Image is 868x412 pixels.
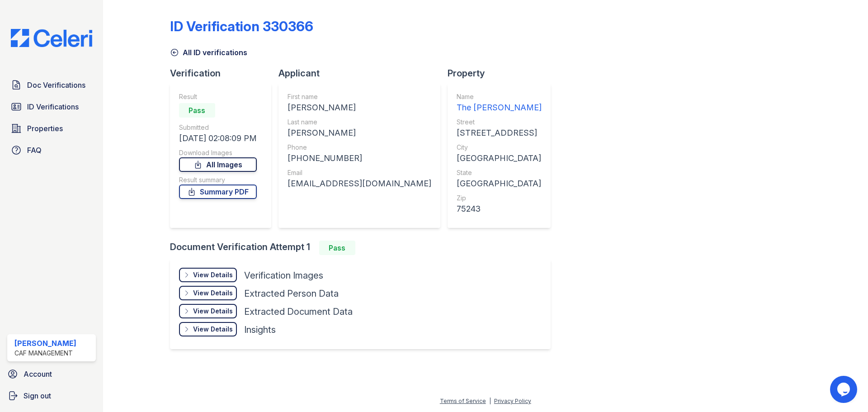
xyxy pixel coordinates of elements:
a: Properties [7,119,96,137]
div: Last name [288,118,431,127]
div: [PERSON_NAME] [288,127,431,139]
iframe: chat widget [830,376,859,403]
div: Verification Images [244,269,323,282]
div: [EMAIL_ADDRESS][DOMAIN_NAME] [288,177,431,190]
div: Pass [319,241,355,255]
div: Name [457,92,542,101]
div: ID Verification 330366 [170,18,313,34]
div: Street [457,118,542,127]
div: Document Verification Attempt 1 [170,241,558,255]
a: All Images [179,157,257,172]
a: All ID verifications [170,47,247,58]
div: | [489,398,491,404]
div: State [457,168,542,177]
a: Summary PDF [179,185,257,199]
div: Verification [170,67,278,80]
div: View Details [193,325,233,334]
span: Account [24,369,52,379]
span: FAQ [27,145,42,156]
div: [STREET_ADDRESS] [457,127,542,139]
div: Zip [457,194,542,203]
div: CAF Management [14,349,76,358]
div: [PERSON_NAME] [14,338,76,349]
div: First name [288,92,431,101]
a: ID Verifications [7,98,96,116]
div: Applicant [278,67,448,80]
div: Result summary [179,175,257,185]
a: Sign out [4,387,99,405]
div: Pass [179,103,215,118]
div: Phone [288,143,431,152]
a: Privacy Policy [494,398,531,404]
div: Email [288,168,431,177]
a: Doc Verifications [7,76,96,94]
div: [GEOGRAPHIC_DATA] [457,152,542,165]
div: View Details [193,270,233,279]
span: Properties [27,123,63,134]
div: [GEOGRAPHIC_DATA] [457,177,542,190]
a: FAQ [7,141,96,159]
div: Extracted Document Data [244,305,353,318]
div: Property [448,67,558,80]
span: Sign out [24,390,51,401]
div: Submitted [179,123,257,132]
div: [DATE] 02:08:09 PM [179,132,257,145]
div: [PHONE_NUMBER] [288,152,431,165]
a: Name The [PERSON_NAME] [457,92,542,114]
div: View Details [193,289,233,298]
div: View Details [193,307,233,316]
div: Insights [244,323,276,336]
div: 75243 [457,203,542,215]
div: Result [179,92,257,101]
img: CE_Logo_Blue-a8612792a0a2168367f1c8372b55b34899dd931a85d93a1a3d3e32e68fde9ad4.png [4,29,99,47]
span: ID Verifications [27,101,79,112]
div: Extracted Person Data [244,287,339,300]
a: Terms of Service [440,398,486,404]
a: Account [4,365,99,383]
div: [PERSON_NAME] [288,101,431,114]
span: Doc Verifications [27,80,85,90]
div: The [PERSON_NAME] [457,101,542,114]
div: Download Images [179,148,257,157]
div: City [457,143,542,152]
